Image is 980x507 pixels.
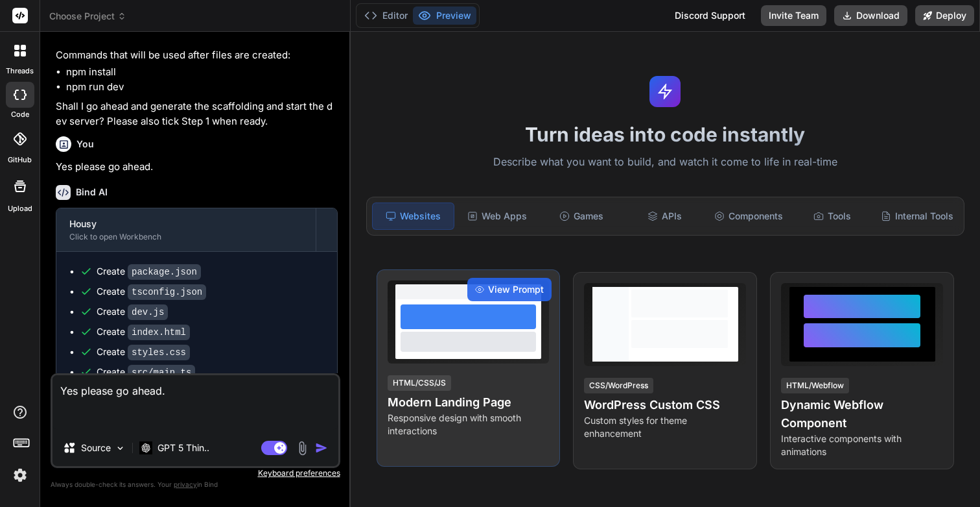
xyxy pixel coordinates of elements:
[76,138,94,151] h6: You
[584,396,746,414] h4: WordPress Custom CSS
[128,264,201,280] code: package.json
[66,80,338,95] li: npm run dev
[6,66,34,77] label: threads
[359,6,413,25] button: Editor
[128,325,190,340] code: index.html
[97,285,206,299] div: Create
[115,443,126,454] img: Pick Models
[584,414,746,440] p: Custom styles for theme enhancement
[584,378,653,393] div: CSS/WordPress
[457,203,538,230] div: Web Apps
[667,5,753,26] div: Discord Support
[358,154,973,171] p: Describe what you want to build, and watch it come to life in real-time
[413,6,476,25] button: Preview
[11,109,29,120] label: code
[76,186,108,199] h6: Bind AI
[915,5,974,26] button: Deploy
[97,365,195,379] div: Create
[56,208,316,251] button: HousyClick to open Workbench
[56,160,338,175] p: Yes please go ahead.
[8,203,32,214] label: Upload
[97,265,201,278] div: Create
[624,203,705,230] div: APIs
[128,365,195,380] code: src/main.ts
[541,203,622,230] div: Games
[97,305,168,319] div: Create
[174,480,197,488] span: privacy
[56,99,338,129] p: Shall I go ahead and generate the scaffolding and start the dev server? Please also tick Step 1 w...
[128,345,190,360] code: styles.css
[876,203,959,230] div: Internal Tools
[56,48,338,63] p: Commands that will be used after files are created:
[315,441,328,454] img: icon
[81,441,111,454] p: Source
[69,232,303,242] div: Click to open Workbench
[358,123,973,146] h1: Turn ideas into code instantly
[372,203,454,230] div: Websites
[781,432,943,458] p: Interactive components with animations
[51,478,340,491] p: Always double-check its answers. Your in Bind
[295,441,310,456] img: attachment
[97,345,190,359] div: Create
[388,412,550,438] p: Responsive design with smooth interactions
[52,375,338,430] textarea: Yes please go ahead.
[51,468,340,478] p: Keyboard preferences
[97,325,190,339] div: Create
[69,217,303,230] div: Housy
[781,378,849,393] div: HTML/Webflow
[128,284,206,300] code: tsconfig.json
[9,464,31,486] img: settings
[49,10,126,23] span: Choose Project
[761,5,826,26] button: Invite Team
[128,304,168,320] code: dev.js
[8,155,32,166] label: GitHub
[388,393,550,412] h4: Modern Landing Page
[708,203,789,230] div: Components
[834,5,907,26] button: Download
[792,203,873,230] div: Tools
[488,283,544,296] span: View Prompt
[157,441,209,454] p: GPT 5 Thin..
[388,375,451,391] div: HTML/CSS/JS
[781,396,943,432] h4: Dynamic Webflow Component
[66,65,338,80] li: npm install
[139,441,152,454] img: GPT 5 Thinking High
